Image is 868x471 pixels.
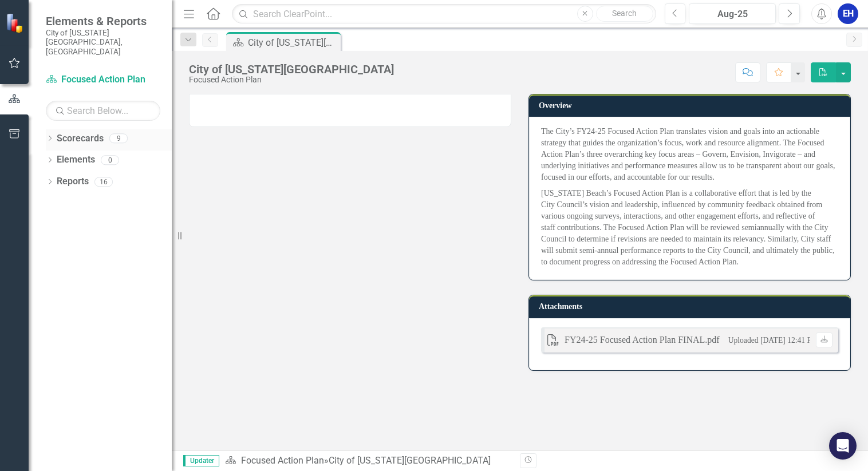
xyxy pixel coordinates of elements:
[6,13,26,33] img: ClearPoint Strategy
[565,334,720,347] div: FY24-25 Focused Action Plan FINAL.pdf
[728,336,818,345] small: Uploaded [DATE] 12:41 PM
[541,126,838,185] p: The City’s FY24-25 Focused Action Plan translates vision and goals into an actionable strategy th...
[596,6,653,22] button: Search
[612,9,637,18] span: Search
[329,455,491,466] div: City of [US_STATE][GEOGRAPHIC_DATA]
[541,185,838,268] p: [US_STATE] Beach’s Focused Action Plan is a collaborative effort that is led by the City Council’...
[46,14,160,28] span: Elements & Reports
[57,175,89,188] a: Reports
[838,3,858,24] button: EH
[57,132,104,145] a: Scorecards
[46,101,160,121] input: Search Below...
[693,7,772,21] div: Aug-25
[189,63,394,76] div: City of [US_STATE][GEOGRAPHIC_DATA]
[829,432,857,460] div: Open Intercom Messenger
[232,4,656,24] input: Search ClearPoint...
[225,454,511,468] div: »
[109,133,128,143] div: 9
[189,76,394,84] div: Focused Action Plan
[94,177,113,187] div: 16
[539,101,845,110] h3: Overview
[689,3,776,24] button: Aug-25
[46,28,160,56] small: City of [US_STATE][GEOGRAPHIC_DATA], [GEOGRAPHIC_DATA]
[241,455,324,466] a: Focused Action Plan
[101,155,119,165] div: 0
[183,455,219,466] span: Updater
[248,35,338,50] div: City of [US_STATE][GEOGRAPHIC_DATA]
[57,153,95,167] a: Elements
[539,302,845,311] h3: Attachments
[46,73,160,86] a: Focused Action Plan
